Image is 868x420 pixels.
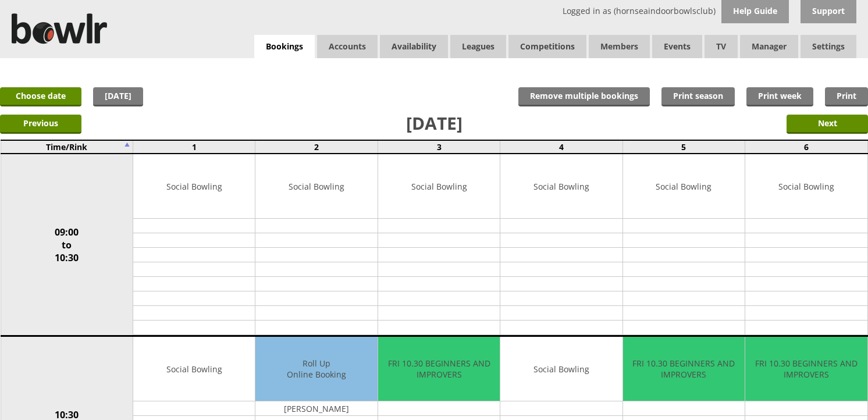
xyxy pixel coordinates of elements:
a: Availability [380,35,448,58]
td: Social Bowling [745,154,867,219]
input: Remove multiple bookings [518,87,650,106]
a: Competitions [508,35,586,58]
td: 3 [378,140,500,154]
a: Print [825,87,868,106]
a: Bookings [254,35,315,59]
td: Social Bowling [133,154,255,219]
a: Print week [746,87,813,106]
td: [PERSON_NAME] [255,401,377,416]
td: FRI 10.30 BEGINNERS AND IMPROVERS [623,337,745,401]
td: 1 [133,140,255,154]
td: Roll Up Online Booking [255,337,377,401]
td: FRI 10.30 BEGINNERS AND IMPROVERS [745,337,867,401]
td: 4 [500,140,622,154]
td: FRI 10.30 BEGINNERS AND IMPROVERS [378,337,500,401]
span: Settings [801,35,856,58]
td: 5 [622,140,745,154]
a: [DATE] [93,87,143,106]
span: TV [705,35,738,58]
span: Members [589,35,650,58]
a: Events [652,35,702,58]
td: Social Bowling [133,337,255,401]
span: Manager [740,35,798,58]
td: Time/Rink [1,140,133,154]
a: Leagues [450,35,506,58]
a: Print season [661,87,735,106]
td: Social Bowling [255,154,377,219]
td: Social Bowling [500,154,622,219]
td: 09:00 to 10:30 [1,154,133,336]
span: Accounts [317,35,378,58]
td: Social Bowling [378,154,500,219]
td: Social Bowling [623,154,745,219]
td: Social Bowling [500,337,622,401]
td: 6 [745,140,867,154]
input: Next [787,115,868,134]
td: 2 [255,140,378,154]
